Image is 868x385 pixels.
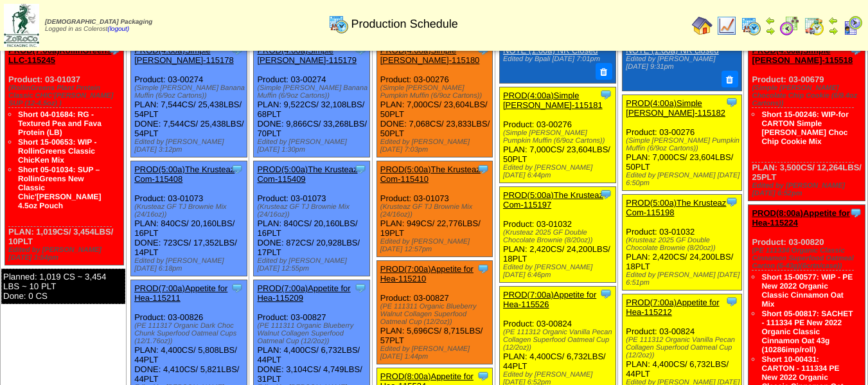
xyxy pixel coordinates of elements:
a: Short 15-00246: WIP-for CARTON Simple [PERSON_NAME] Choc Chip Cookie Mix [761,110,848,146]
img: calendarprod.gif [328,13,349,34]
div: Edited by [PERSON_NAME] [DATE] 6:52pm [752,182,865,197]
img: Tooltip [477,370,490,382]
img: Tooltip [725,195,738,208]
a: PROD(5:00a)The Krusteaz Com-115408 [134,165,235,184]
img: Tooltip [849,206,862,219]
img: Tooltip [725,96,738,109]
a: Short 15-00577: WIP - PE New 2022 Organic Classic Cinnamon Oat Mix [761,273,853,309]
img: Tooltip [354,163,367,175]
div: (Krusteaz 2025 GF Double Chocolate Brownie (8/20oz)) [626,237,741,252]
img: calendarblend.gif [779,15,800,36]
div: Product: 03-00679 PLAN: 3,500CS / 12,264LBS / 25PLT [748,42,865,201]
div: (Krusteaz GF TJ Brownie Mix (24/16oz)) [134,203,247,219]
img: arrowleft.gif [765,15,775,26]
a: PROD(7:00a)Appetite for Hea-115526 [503,290,596,309]
div: Edited by [PERSON_NAME] [DATE] 9:31pm [626,55,736,71]
button: Delete Note [722,71,738,87]
div: Product: 03-00276 PLAN: 7,000CS / 23,604LBS / 50PLT DONE: 7,068CS / 23,833LBS / 50PLT [376,42,493,157]
img: line_graph.gif [716,15,737,36]
div: (Krusteaz 2025 GF Double Chocolate Brownie (8/20oz)) [503,229,616,244]
img: Tooltip [231,163,244,175]
div: (Krusteaz GF TJ Brownie Mix (24/16oz)) [380,203,493,219]
div: (PE 111311 Organic Blueberry Walnut Collagen Superfood Oatmeal Cup (12/2oz)) [257,322,369,345]
div: Edited by [PERSON_NAME] [DATE] 6:51pm [626,271,741,287]
a: PROD(8:00a)Appetite for Hea-115224 [752,208,849,228]
div: (PE 111317 Organic Dark Choc Chunk Superfood Oatmeal Cups (12/1.76oz)) [134,322,247,345]
div: Edited by [PERSON_NAME] [DATE] 3:12pm [134,138,247,154]
div: Edited by Bpali [DATE] 7:01pm [503,55,611,63]
a: PROD(5:00a)The Krusteaz Com-115409 [257,165,357,184]
div: Edited by [PERSON_NAME] [DATE] 7:03pm [380,138,493,154]
div: (Simple [PERSON_NAME] Pumpkin Muffin (6/9oz Cartons)) [380,84,493,100]
div: Product: 03-00274 PLAN: 9,522CS / 32,108LBS / 68PLT DONE: 9,866CS / 33,268LBS / 70PLT [254,42,370,157]
a: PROD(7:00a)Appetite for Hea-115211 [134,283,227,303]
img: home.gif [692,15,713,36]
div: Product: 03-00274 PLAN: 7,544CS / 25,438LBS / 54PLT DONE: 7,544CS / 25,438LBS / 54PLT [131,42,247,157]
a: PROD(4:00a)Simple [PERSON_NAME]-115182 [626,98,725,118]
div: (Simple [PERSON_NAME] Banana Muffin (6/9oz Cartons)) [257,84,369,100]
div: (PE 111334 Organic Classic Cinnamon Superfood Oatmeal Carton (6-43g)(6crtn/case)) [752,247,865,270]
a: Short 04-01684: RG - Textured Pea and Fava Protein (LB) [18,110,102,137]
a: PROD(7:00a)Appetite for Hea-115212 [626,298,719,317]
a: Short 05-01034: SUP – RollinGreens New Classic Chic'[PERSON_NAME] 4.5oz Pouch [18,165,102,210]
div: Edited by [PERSON_NAME] [DATE] 12:55pm [257,257,369,273]
div: (Simple [PERSON_NAME] Pumpkin Muffin (6/9oz Cartons)) [626,137,741,152]
div: Edited by [PERSON_NAME] [DATE] 6:50pm [626,172,741,187]
div: Product: 03-01073 PLAN: 949CS / 22,776LBS / 19PLT [376,161,493,257]
img: Tooltip [477,262,490,275]
div: Product: 03-00827 PLAN: 5,696CS / 8,715LBS / 57PLT [376,261,493,364]
div: Product: 03-01073 PLAN: 840CS / 20,160LBS / 16PLT DONE: 723CS / 17,352LBS / 14PLT [131,161,247,276]
div: Edited by [PERSON_NAME] [DATE] 12:57pm [380,238,493,253]
div: Product: 03-01032 PLAN: 2,420CS / 24,200LBS / 18PLT [623,194,741,290]
a: Short 05-00817: SACHET - 111334 PE New 2022 Organic Classic Cinnamon Oat 43g (10286imp/roll) [761,309,853,354]
a: Short 15-00653: WIP - RollinGreens Classic ChicKen Mix [18,138,96,165]
button: Delete Note [596,63,612,80]
img: Tooltip [231,282,244,294]
div: Product: 03-01037 PLAN: 1,019CS / 3,454LBS / 10PLT [5,42,124,265]
div: Edited by [PERSON_NAME] [DATE] 6:46pm [503,264,616,279]
a: PROD(4:00a)Simple [PERSON_NAME]-115181 [503,91,603,110]
div: (RollinGreens Plant Protein Classic CHIC'[PERSON_NAME] SUP (12-4.5oz) ) [8,84,123,107]
div: Product: 03-01032 PLAN: 2,420CS / 24,200LBS / 18PLT [500,186,616,282]
div: (PE 111312 Organic Vanilla Pecan Collagen Superfood Oatmeal Cup (12/2oz)) [626,336,741,359]
div: Product: 03-00276 PLAN: 7,000CS / 23,604LBS / 50PLT [500,87,616,183]
div: Edited by [PERSON_NAME] [DATE] 1:44pm [380,345,493,361]
img: arrowleft.gif [828,15,838,26]
a: PROD(5:00a)The Krusteaz Com-115197 [503,190,603,210]
div: (PE 111311 Organic Blueberry Walnut Collagen Superfood Oatmeal Cup (12/2oz)) [380,303,493,326]
img: arrowright.gif [828,26,838,36]
div: Product: 03-00276 PLAN: 7,000CS / 23,604LBS / 50PLT [623,94,741,190]
a: (logout) [107,26,129,33]
div: Planned: 1,019 CS ~ 3,454 LBS ~ 10 PLT Done: 0 CS [1,269,125,304]
img: Tooltip [599,88,612,101]
img: Tooltip [599,188,612,201]
img: arrowright.gif [765,26,775,36]
div: Edited by [PERSON_NAME] [DATE] 6:18pm [134,257,247,273]
img: Tooltip [354,282,367,294]
a: PROD(7:00a)Appetite for Hea-115210 [380,264,474,283]
img: calendarcustomer.gif [842,15,863,36]
div: Edited by [PERSON_NAME] [DATE] 1:30pm [257,138,369,154]
img: Tooltip [599,287,612,300]
div: Edited by [PERSON_NAME] [DATE] 3:54pm [8,246,123,262]
div: Edited by [PERSON_NAME] [DATE] 6:44pm [503,164,616,179]
span: Logged in as Colerost [45,19,152,33]
a: PROD(5:00a)The Krusteaz Com-115410 [380,165,481,184]
img: calendarprod.gif [741,15,761,36]
img: calendarinout.gif [804,15,824,36]
div: (PE 111312 Organic Vanilla Pecan Collagen Superfood Oatmeal Cup (12/2oz)) [503,328,616,352]
div: (Krusteaz GF TJ Brownie Mix (24/16oz)) [257,203,369,219]
span: [DEMOGRAPHIC_DATA] Packaging [45,19,152,26]
a: PROD(5:00a)The Krusteaz Com-115198 [626,198,726,217]
div: (Simple [PERSON_NAME] Chocolate Chip Cookie (6/9.4oz Cartons)) [752,84,865,107]
span: Production Schedule [351,17,458,31]
div: (Simple [PERSON_NAME] Banana Muffin (6/9oz Cartons)) [134,84,247,100]
img: Tooltip [725,295,738,308]
a: PROD(7:00a)Appetite for Hea-115209 [257,283,350,303]
div: (Simple [PERSON_NAME] Pumpkin Muffin (6/9oz Cartons)) [503,129,616,145]
img: Tooltip [477,163,490,175]
div: Product: 03-01073 PLAN: 840CS / 20,160LBS / 16PLT DONE: 872CS / 20,928LBS / 17PLT [254,161,370,276]
img: zoroco-logo-small.webp [4,4,39,47]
